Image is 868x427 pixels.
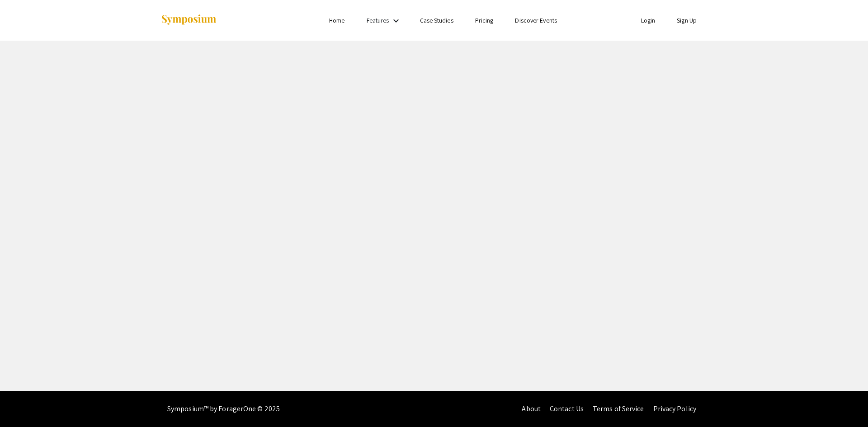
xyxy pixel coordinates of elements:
a: Discover Events [515,16,557,24]
a: Case Studies [420,16,453,24]
a: Terms of Service [593,404,644,413]
a: About [522,404,541,413]
a: Contact Us [550,404,584,413]
a: Home [329,16,344,24]
a: Sign Up [677,16,697,24]
mat-icon: Expand Features list [391,15,401,26]
a: Pricing [475,16,494,24]
div: Symposium™ by ForagerOne © 2025 [167,391,280,427]
a: Features [367,16,389,24]
a: Login [641,16,656,24]
a: Privacy Policy [653,404,696,413]
img: Symposium by ForagerOne [160,14,217,26]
